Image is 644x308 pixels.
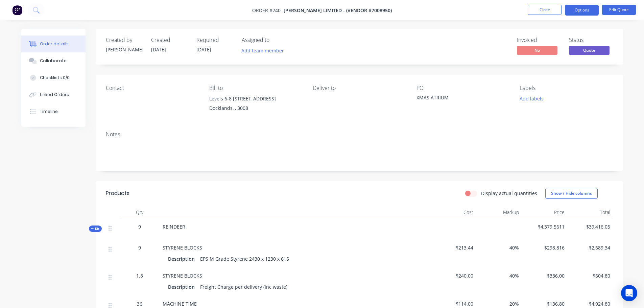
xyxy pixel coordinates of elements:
[621,285,637,301] div: Open Intercom Messenger
[517,37,561,43] div: Invoiced
[569,46,610,56] button: Quote
[433,300,473,307] span: $114.00
[151,37,188,43] div: Created
[569,46,610,54] span: Quote
[163,223,185,230] span: REINDEER
[91,226,100,231] span: Kit
[524,223,565,230] span: $4,379.5611
[168,282,197,292] div: Description
[40,75,70,81] div: Checklists 0/0
[238,46,287,55] button: Add team member
[565,5,599,16] button: Options
[106,46,143,53] div: [PERSON_NAME]
[569,37,613,43] div: Status
[21,52,86,69] button: Collaborate
[567,206,613,219] div: Total
[168,254,197,264] div: Description
[479,300,519,307] span: 20%
[570,223,610,230] span: $39,416.05
[481,190,537,197] label: Display actual quantities
[602,5,636,15] button: Edit Quote
[136,272,143,279] span: 1.8
[106,131,613,138] div: Notes
[416,94,501,103] div: XMAS ATRIUM
[252,7,284,14] span: Order #240 -
[196,37,234,43] div: Required
[163,301,197,307] span: MACHINE TIME
[524,300,565,307] span: $136.80
[430,206,476,219] div: Cost
[106,189,129,197] div: Products
[197,254,292,264] div: EPS M Grade Styrene 2430 x 1230 x 615
[138,223,141,230] span: 9
[89,226,102,232] div: Kit
[137,300,142,307] span: 36
[209,94,302,116] div: Levels 6-8 [STREET_ADDRESS]Docklands, , 3008
[163,273,202,279] span: STYRENE BLOCKS
[516,94,547,103] button: Add labels
[479,244,519,251] span: 40%
[545,188,598,199] button: Show / Hide columns
[138,244,141,251] span: 9
[520,85,613,91] div: Labels
[151,46,166,53] span: [DATE]
[163,244,202,251] span: STYRENE BLOCKS
[209,94,302,103] div: Levels 6-8 [STREET_ADDRESS]
[433,244,473,251] span: $213.44
[479,272,519,279] span: 40%
[21,69,86,86] button: Checklists 0/0
[40,92,69,98] div: Linked Orders
[570,300,610,307] span: $4,924.80
[21,35,86,52] button: Order details
[106,85,198,91] div: Contact
[106,37,143,43] div: Created by
[21,86,86,103] button: Linked Orders
[12,5,22,15] img: Factory
[522,206,567,219] div: Price
[209,103,302,113] div: Docklands, , 3008
[197,282,290,292] div: Freight Charge per delivery (inc waste)
[209,85,302,91] div: Bill to
[242,46,288,55] button: Add team member
[416,85,509,91] div: PO
[40,41,69,47] div: Order details
[119,206,160,219] div: Qty
[21,103,86,120] button: Timeline
[242,37,309,43] div: Assigned to
[524,244,565,251] span: $298.816
[40,109,58,115] div: Timeline
[196,46,211,53] span: [DATE]
[570,244,610,251] span: $2,689.34
[570,272,610,279] span: $604.80
[40,58,67,64] div: Collaborate
[313,85,405,91] div: Deliver to
[517,46,557,54] span: No
[433,272,473,279] span: $240.00
[284,7,392,14] span: [PERSON_NAME] limited - (vendor #7008950)
[528,5,562,15] button: Close
[476,206,522,219] div: Markup
[524,272,565,279] span: $336.00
